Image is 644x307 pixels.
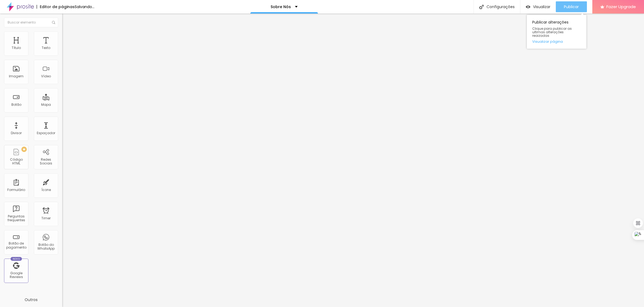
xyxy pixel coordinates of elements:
div: Novo [11,257,22,261]
div: Formulário [7,188,25,192]
img: view-1.svg [526,5,530,9]
a: Visualizar página [532,40,581,43]
div: Botão do WhatsApp [35,243,57,251]
div: Redes Sociais [35,158,57,166]
span: Fazer Upgrade [606,4,636,9]
div: Salvando... [75,5,94,9]
span: Publicar [564,5,579,9]
img: Icone [479,5,484,9]
div: Vídeo [41,74,51,78]
div: Título [12,46,21,50]
div: Texto [42,46,50,50]
iframe: Editor [62,14,644,307]
div: Imagem [9,74,24,78]
p: Sobre Nós [271,5,291,9]
div: Código HTML [5,158,27,166]
button: Publicar [556,1,587,12]
div: Perguntas frequentes [5,214,27,222]
img: Icone [52,21,55,24]
div: Google Reviews [5,271,27,279]
div: Publicar alterações [527,15,586,49]
span: Visualizar [533,5,550,9]
div: Divisor [11,131,22,135]
button: Visualizar [520,1,556,12]
div: Botão [11,103,21,107]
div: Botão de pagamento [5,242,27,249]
div: Ícone [41,188,51,192]
div: Timer [41,216,51,220]
input: Buscar elemento [4,18,58,27]
div: Espaçador [37,131,55,135]
span: Clique para publicar as ultimas alterações reaizadas [532,27,581,38]
div: Mapa [41,103,51,107]
div: Editor de páginas [37,5,75,9]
